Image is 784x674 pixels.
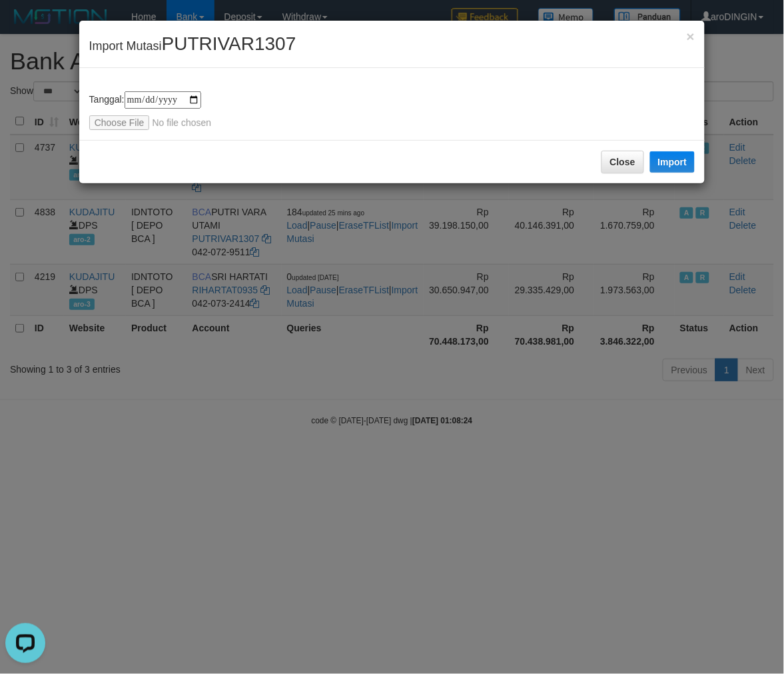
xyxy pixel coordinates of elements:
button: Close [601,151,644,173]
button: Open LiveChat chat widget [5,5,45,45]
button: Close [687,29,695,43]
span: × [687,29,695,44]
span: Import Mutasi [89,39,296,53]
button: Import [650,151,695,173]
div: Tanggal: [89,91,695,130]
span: PUTRIVAR1307 [162,33,296,54]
